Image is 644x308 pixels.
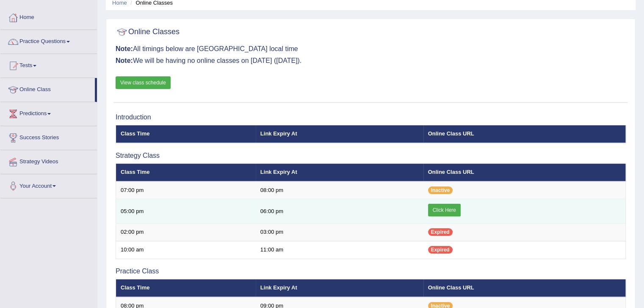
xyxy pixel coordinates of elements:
a: Your Account [0,174,97,195]
td: 10:00 am [116,241,256,259]
th: Online Class URL [423,279,626,297]
th: Link Expiry At [256,125,423,143]
h3: Strategy Class [116,152,626,159]
th: Online Class URL [423,125,626,143]
span: Inactive [428,186,453,194]
h3: Practice Class [116,267,626,275]
b: Note: [116,45,133,52]
th: Online Class URL [423,164,626,181]
th: Class Time [116,164,256,181]
td: 05:00 pm [116,199,256,224]
th: Class Time [116,279,256,297]
a: Strategy Videos [0,150,97,171]
a: Tests [0,54,97,75]
td: 06:00 pm [256,199,423,224]
h3: We will be having no online classes on [DATE] ([DATE]). [116,57,626,65]
span: Expired [428,228,453,236]
td: 11:00 am [256,241,423,259]
th: Link Expiry At [256,279,423,297]
th: Link Expiry At [256,164,423,181]
h3: All timings below are [GEOGRAPHIC_DATA] local time [116,45,626,53]
a: Home [0,6,97,27]
th: Class Time [116,125,256,143]
a: Success Stories [0,126,97,147]
td: 03:00 pm [256,224,423,241]
td: 07:00 pm [116,181,256,199]
a: Click Here [428,204,461,216]
h3: Introduction [116,113,626,121]
a: Practice Questions [0,30,97,51]
h2: Online Classes [116,26,180,38]
td: 08:00 pm [256,181,423,199]
a: Online Class [0,78,95,99]
td: 02:00 pm [116,224,256,241]
span: Expired [428,246,453,254]
b: Note: [116,57,133,64]
a: Predictions [0,102,97,123]
a: View class schedule [116,76,171,89]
